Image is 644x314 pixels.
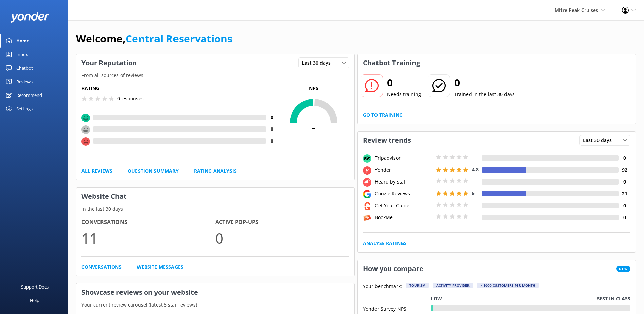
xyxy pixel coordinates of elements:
[406,283,429,288] div: Tourism
[16,48,28,61] div: Inbox
[373,202,434,209] div: Get Your Guide
[619,190,630,197] h4: 21
[21,280,49,294] div: Support Docs
[115,95,144,102] p: | 0 responses
[619,202,630,209] h4: 0
[596,295,630,302] p: Best in class
[81,227,215,249] p: 11
[363,240,407,247] a: Analyse Ratings
[583,137,616,144] span: Last 30 days
[373,166,434,174] div: Yonder
[76,188,354,205] h3: Website Chat
[616,266,630,272] span: New
[373,214,434,221] div: BookMe
[10,12,49,23] img: yonder-white-logo.png
[137,263,183,271] a: Website Messages
[76,72,354,79] p: From all sources of reviews
[278,118,349,135] span: -
[431,295,442,302] p: Low
[619,214,630,221] h4: 0
[373,178,434,186] div: Heard by staff
[454,74,515,91] h2: 0
[363,283,402,291] p: Your benchmark:
[81,218,215,227] h4: Conversations
[215,227,349,249] p: 0
[302,59,335,67] span: Last 30 days
[81,167,112,175] a: All Reviews
[76,205,354,213] p: In the last 30 days
[363,111,403,119] a: Go to Training
[477,283,539,288] div: > 1000 customers per month
[472,166,479,173] span: 4.8
[433,283,473,288] div: Activity Provider
[387,91,421,98] p: Needs training
[619,154,630,162] h4: 0
[194,167,237,175] a: Rating Analysis
[30,294,39,307] div: Help
[126,32,233,46] a: Central Reservations
[363,305,431,311] div: Yonder Survey NPS
[16,102,33,116] div: Settings
[454,91,515,98] p: Trained in the last 30 days
[76,301,354,309] p: Your current review carousel (latest 5 star reviews)
[555,7,598,13] span: Mitre Peak Cruises
[16,75,33,88] div: Reviews
[215,218,349,227] h4: Active Pop-ups
[76,54,142,72] h3: Your Reputation
[76,283,354,301] h3: Showcase reviews on your website
[373,154,434,162] div: Tripadvisor
[266,114,278,121] h4: 0
[278,85,349,92] p: NPS
[128,167,179,175] a: Question Summary
[358,260,428,278] h3: How you compare
[81,263,122,271] a: Conversations
[16,34,30,48] div: Home
[358,54,425,72] h3: Chatbot Training
[266,125,278,133] h4: 0
[387,74,421,91] h2: 0
[81,85,278,92] h5: Rating
[472,190,475,196] span: 5
[266,137,278,145] h4: 0
[619,178,630,186] h4: 0
[373,190,434,197] div: Google Reviews
[619,166,630,174] h4: 92
[16,61,33,75] div: Chatbot
[358,132,416,149] h3: Review trends
[76,31,233,47] h1: Welcome,
[16,88,42,102] div: Recommend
